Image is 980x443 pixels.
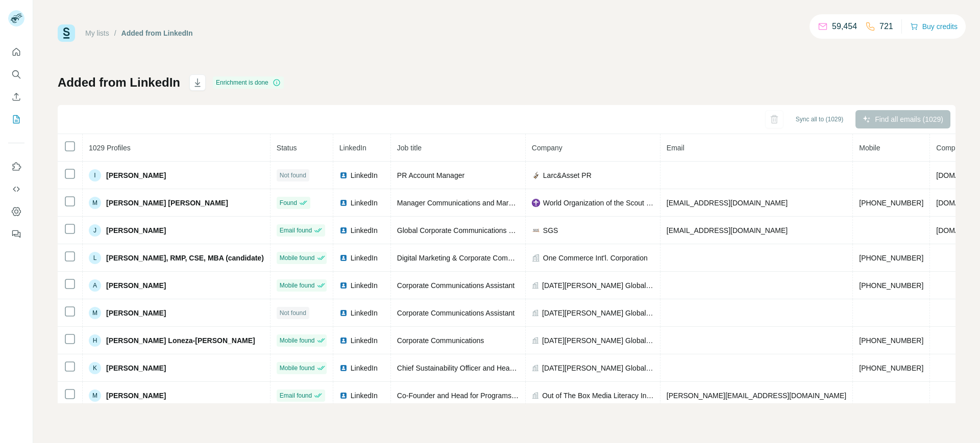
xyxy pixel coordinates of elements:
[859,336,923,345] span: [PHONE_NUMBER]
[397,226,543,234] span: Global Corporate Communications Supervisor
[8,43,24,61] button: Quick start
[339,364,348,372] img: LinkedIn logo
[58,24,75,42] img: Surfe Logo
[542,280,654,291] span: [DATE][PERSON_NAME] Global Power
[106,253,264,263] span: [PERSON_NAME], RMP, CSE, MBA (candidate)
[667,392,846,400] span: [PERSON_NAME][EMAIL_ADDRESS][DOMAIN_NAME]
[832,20,857,33] p: 59,454
[532,226,540,234] img: company-logo
[89,169,101,181] div: I
[280,281,315,290] span: Mobile found
[280,391,312,400] span: Email found
[397,171,464,179] span: PR Account Manager
[8,158,24,176] button: Use Surfe on LinkedIn
[397,392,581,400] span: Co-Founder and Head for Programs and Communications
[280,336,315,345] span: Mobile found
[543,225,558,236] span: SGS
[351,253,378,263] span: LinkedIn
[543,253,648,263] span: One Commerce Int'l. Corporation
[89,307,101,319] div: M
[859,364,923,372] span: [PHONE_NUMBER]
[89,252,101,264] div: L
[796,115,843,124] span: Sync all to (1029)
[339,171,348,179] img: LinkedIn logo
[8,110,24,128] button: My lists
[351,390,378,401] span: LinkedIn
[106,225,166,236] span: [PERSON_NAME]
[89,389,101,402] div: M
[351,363,378,373] span: LinkedIn
[351,335,378,346] span: LinkedIn
[879,20,893,33] p: 721
[789,112,850,127] button: Sync all to (1029)
[280,363,315,373] span: Mobile found
[89,197,101,209] div: M
[89,334,101,347] div: H
[339,336,348,345] img: LinkedIn logo
[106,363,166,373] span: [PERSON_NAME]
[351,198,378,208] span: LinkedIn
[542,335,654,346] span: [DATE][PERSON_NAME] Global Power
[351,308,378,318] span: LinkedIn
[8,65,24,84] button: Search
[542,363,654,373] span: [DATE][PERSON_NAME] Global Power
[114,28,116,38] li: /
[106,280,166,291] span: [PERSON_NAME]
[397,364,577,372] span: Chief Sustainability Officer and Head of Corporate Affairs
[339,144,366,152] span: LinkedIn
[89,279,101,292] div: A
[280,253,315,263] span: Mobile found
[280,198,297,207] span: Found
[532,171,540,179] img: company-logo
[397,309,514,317] span: Corporate Communications Assistant
[397,144,422,152] span: Job title
[532,199,540,207] img: company-logo
[121,28,193,38] div: Added from LinkedIn
[339,226,348,234] img: LinkedIn logo
[667,226,788,234] span: [EMAIL_ADDRESS][DOMAIN_NAME]
[397,336,484,345] span: Corporate Communications
[8,225,24,243] button: Feedback
[277,144,297,152] span: Status
[8,88,24,106] button: Enrich CSV
[213,76,284,89] div: Enrichment is done
[339,254,348,262] img: LinkedIn logo
[859,144,880,152] span: Mobile
[667,144,684,152] span: Email
[667,199,788,207] span: [EMAIL_ADDRESS][DOMAIN_NAME]
[89,144,131,152] span: 1029 Profiles
[89,362,101,374] div: K
[351,225,378,236] span: LinkedIn
[351,280,378,291] span: LinkedIn
[543,198,654,208] span: World Organization of the Scout Movement (WOSM)
[58,74,180,91] h1: Added from LinkedIn
[339,281,348,290] img: LinkedIn logo
[910,19,958,34] button: Buy credits
[85,29,109,37] a: My lists
[859,281,923,290] span: [PHONE_NUMBER]
[280,171,306,180] span: Not found
[542,308,654,318] span: [DATE][PERSON_NAME] Global Power
[543,170,592,180] span: Larc&Asset PR
[106,335,255,346] span: [PERSON_NAME] Loneza-[PERSON_NAME]
[351,170,378,180] span: LinkedIn
[532,144,562,152] span: Company
[8,180,24,198] button: Use Surfe API
[542,390,654,401] span: Out of The Box Media Literacy Initiative
[89,224,101,237] div: J
[859,199,923,207] span: [PHONE_NUMBER]
[859,254,923,262] span: [PHONE_NUMBER]
[397,254,576,262] span: Digital Marketing & Corporate Communications Manager
[339,199,348,207] img: LinkedIn logo
[397,199,606,207] span: Manager Communications and Marketing, [GEOGRAPHIC_DATA]
[106,390,166,401] span: [PERSON_NAME]
[106,170,166,180] span: [PERSON_NAME]
[339,392,348,400] img: LinkedIn logo
[280,308,306,318] span: Not found
[339,309,348,317] img: LinkedIn logo
[106,308,166,318] span: [PERSON_NAME]
[397,281,514,290] span: Corporate Communications Assistant
[106,198,228,208] span: [PERSON_NAME] [PERSON_NAME]
[280,226,312,235] span: Email found
[8,202,24,221] button: Dashboard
